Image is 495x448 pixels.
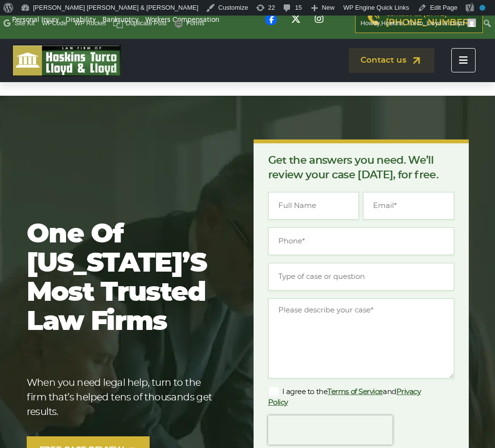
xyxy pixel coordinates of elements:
a: Privacy Policy [268,388,421,406]
p: Get the answers you need. We’ll review your case [DATE], for free. [268,153,454,182]
a: Howdy, [357,16,480,31]
input: Phone* [268,227,454,255]
a: Terms of Service [327,388,383,396]
span: Site Kit [15,19,34,27]
button: Toggle navigation [451,48,476,72]
input: Email* [363,192,454,220]
span: Forms [187,16,205,31]
iframe: reCAPTCHA [268,415,393,445]
input: Full Name [268,192,359,220]
span: Duplicate Post [126,16,167,31]
label: I agree to the and [268,386,439,408]
div: No index [479,5,485,11]
a: WPCode [38,16,71,31]
a: Contact us [349,48,434,73]
span: Hoskins, Turco, Lloyd & Lloyd [381,19,464,27]
p: When you need legal help, turn to the firm that’s helped tens of thousands get results. [27,376,222,419]
h1: One of [US_STATE]’s most trusted law firms [27,220,222,337]
img: logo [12,45,121,76]
a: Contact us [DATE][PHONE_NUMBER] [355,6,483,33]
input: Type of case or question [268,263,454,291]
a: WP Rocket [71,16,110,31]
